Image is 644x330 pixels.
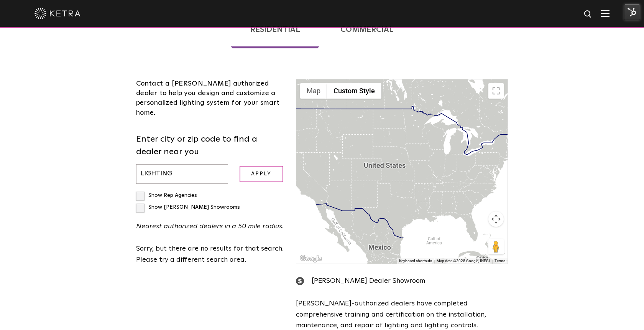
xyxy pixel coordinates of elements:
[231,11,319,48] a: Residential
[136,164,228,184] input: Enter city or zip code
[321,11,413,48] a: Commercial
[624,4,640,20] img: HubSpot Tools Menu Toggle
[298,254,324,264] img: Google
[399,258,432,264] button: Keyboard shortcuts
[240,166,283,182] input: Apply
[136,79,284,118] div: Contact a [PERSON_NAME] authorized dealer to help you design and customize a personalized lightin...
[298,254,324,264] a: Open this area in Google Maps (opens a new window)
[300,83,327,99] button: Show street map
[34,8,80,19] img: ketra-logo-2019-white
[488,239,504,254] button: Drag Pegman onto the map to open Street View
[601,10,609,17] img: Hamburger%20Nav.svg
[136,205,240,210] label: Show [PERSON_NAME] Showrooms
[583,10,593,19] img: search icon
[296,277,304,285] img: showroom_icon.png
[136,221,284,232] p: Nearest authorized dealers in a 50 mile radius.
[136,243,284,266] div: Sorry, but there are no results for that search. Please try a different search area.
[136,193,197,198] label: Show Rep Agencies
[437,259,490,263] span: Map data ©2025 Google, INEGI
[327,83,381,99] button: Custom Style
[136,133,284,158] label: Enter city or zip code to find a dealer near you
[488,211,504,227] button: Map camera controls
[296,276,508,287] div: [PERSON_NAME] Dealer Showroom
[495,259,505,263] a: Terms (opens in new tab)
[488,83,504,99] button: Toggle fullscreen view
